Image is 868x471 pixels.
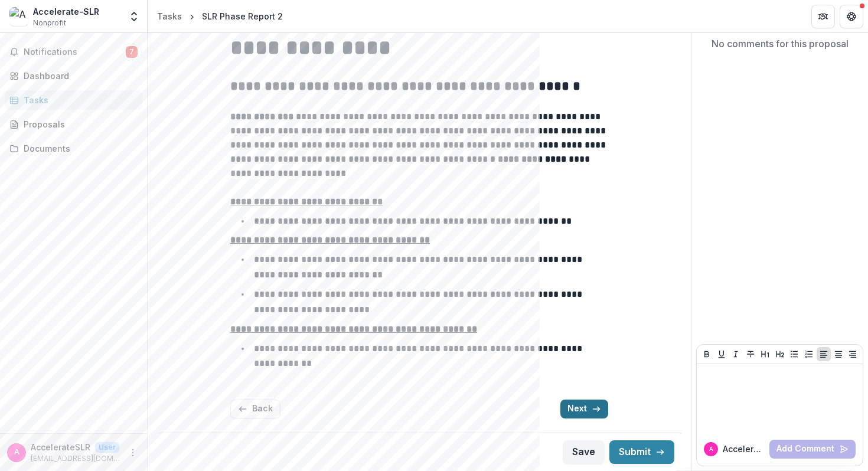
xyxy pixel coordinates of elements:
a: Proposals [5,115,142,134]
div: AccelerateSLR [709,446,713,452]
button: Open entity switcher [126,5,142,28]
span: 7 [126,46,138,58]
button: Save [563,440,605,464]
button: Get Help [840,5,863,28]
div: Tasks [24,94,133,106]
span: Nonprofit [33,18,66,28]
div: Proposals [24,118,133,130]
p: User [95,442,119,453]
button: More [126,446,140,460]
button: Align Right [846,347,860,361]
nav: breadcrumb [152,8,288,25]
div: Dashboard [24,70,133,82]
button: Bullet List [787,347,801,361]
a: Documents [5,139,142,158]
div: Accelerate-SLR [33,5,99,18]
button: Heading 2 [773,347,787,361]
p: AccelerateSLR [31,441,90,453]
button: Underline [714,347,729,361]
div: Documents [24,142,133,155]
p: AccelerateSLR [723,443,765,455]
button: Back [230,400,280,418]
button: Ordered List [802,347,816,361]
button: Notifications7 [5,42,142,61]
div: SLR Phase Report 2 [202,10,283,22]
button: Strike [743,347,758,361]
div: Tasks [157,10,182,22]
p: No comments for this proposal [712,37,849,51]
button: Partners [811,5,835,28]
button: Bold [700,347,714,361]
button: Align Center [831,347,846,361]
img: Accelerate-SLR [9,7,28,26]
button: Add Comment [769,440,856,459]
button: Align Left [817,347,831,361]
div: AccelerateSLR [14,449,19,456]
button: Heading 1 [758,347,772,361]
span: Notifications [24,47,126,57]
button: Next [560,400,608,418]
button: Italicize [729,347,743,361]
a: Dashboard [5,66,142,86]
button: Submit [609,440,674,464]
a: Tasks [5,90,142,110]
p: [EMAIL_ADDRESS][DOMAIN_NAME] [31,453,121,464]
a: Tasks [152,8,187,25]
